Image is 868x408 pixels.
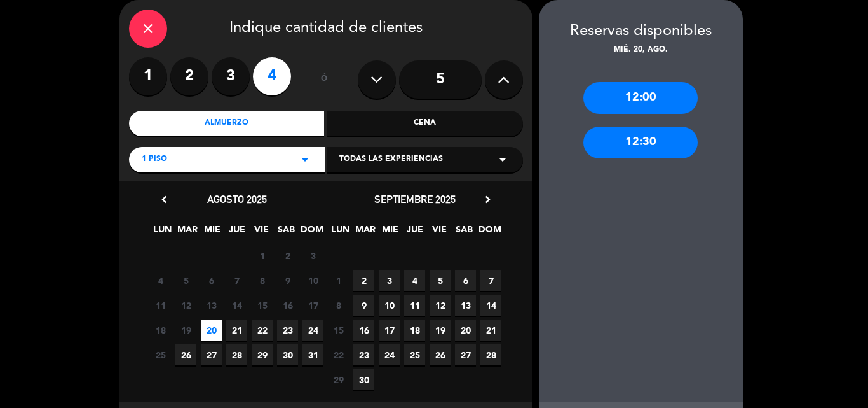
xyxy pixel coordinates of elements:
[339,153,443,166] span: Todas las experiencias
[302,270,323,291] span: 10
[252,245,273,266] span: 1
[455,270,476,291] span: 6
[170,57,208,95] label: 2
[495,152,510,167] i: arrow_drop_down
[328,320,349,341] span: 15
[302,295,323,316] span: 17
[455,344,476,365] span: 27
[201,270,222,291] span: 6
[252,270,273,291] span: 8
[430,320,451,341] span: 19
[175,270,196,291] span: 5
[277,270,298,291] span: 9
[379,295,400,316] span: 10
[328,270,349,291] span: 1
[297,152,313,167] i: arrow_drop_down
[379,222,400,243] span: MIE
[277,295,298,316] span: 16
[353,320,374,341] span: 16
[226,320,247,341] span: 21
[328,369,349,390] span: 29
[277,344,298,365] span: 30
[150,270,171,291] span: 4
[129,111,325,136] div: Almuerzo
[226,295,247,316] span: 14
[480,270,501,291] span: 7
[277,245,298,266] span: 2
[430,270,451,291] span: 5
[355,222,376,243] span: MAR
[252,295,273,316] span: 15
[142,153,167,166] span: 1 PISO
[201,222,222,243] span: MIE
[252,344,273,365] span: 29
[539,44,743,57] div: mié. 20, ago.
[207,193,267,206] span: agosto 2025
[455,320,476,341] span: 20
[404,222,425,243] span: JUE
[480,295,501,316] span: 14
[201,295,222,316] span: 13
[226,222,247,243] span: JUE
[301,222,322,243] span: DOM
[583,127,698,158] div: 12:30
[353,369,374,390] span: 30
[353,270,374,291] span: 2
[276,222,297,243] span: SAB
[158,193,171,206] i: chevron_left
[251,222,272,243] span: VIE
[175,320,196,341] span: 19
[212,57,250,95] label: 3
[201,344,222,365] span: 27
[226,270,247,291] span: 7
[129,10,523,48] div: Indique cantidad de clientes
[328,344,349,365] span: 22
[353,344,374,365] span: 23
[140,21,156,36] i: close
[150,295,171,316] span: 11
[177,222,198,243] span: MAR
[430,295,451,316] span: 12
[478,222,499,243] span: DOM
[480,320,501,341] span: 21
[252,320,273,341] span: 22
[455,295,476,316] span: 13
[404,344,425,365] span: 25
[201,320,222,341] span: 20
[379,344,400,365] span: 24
[150,320,171,341] span: 18
[404,270,425,291] span: 4
[353,295,374,316] span: 9
[226,344,247,365] span: 28
[277,320,298,341] span: 23
[454,222,475,243] span: SAB
[379,270,400,291] span: 3
[129,57,167,95] label: 1
[328,295,349,316] span: 8
[330,222,351,243] span: LUN
[480,344,501,365] span: 28
[404,320,425,341] span: 18
[175,344,196,365] span: 26
[374,193,456,206] span: septiembre 2025
[302,320,323,341] span: 24
[253,57,291,95] label: 4
[327,111,523,136] div: Cena
[304,57,345,102] div: ó
[429,222,450,243] span: VIE
[175,295,196,316] span: 12
[150,344,171,365] span: 25
[379,320,400,341] span: 17
[302,245,323,266] span: 3
[583,82,698,114] div: 12:00
[152,222,173,243] span: LUN
[430,344,451,365] span: 26
[404,295,425,316] span: 11
[302,344,323,365] span: 31
[539,19,743,44] div: Reservas disponibles
[481,193,494,206] i: chevron_right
